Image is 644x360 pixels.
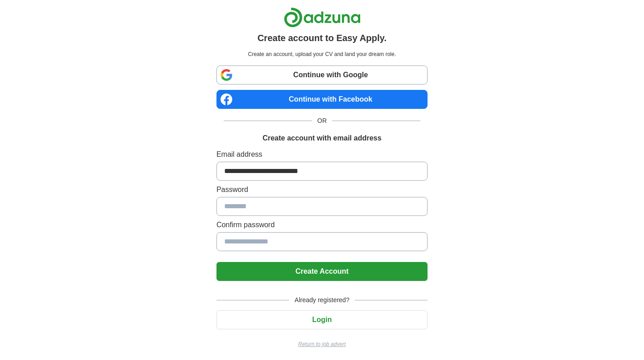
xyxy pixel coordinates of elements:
a: Login [216,316,428,323]
h1: Create account with email address [263,133,381,144]
button: Login [216,310,428,329]
h1: Create account to Easy Apply. [258,31,387,45]
p: Create an account, upload your CV and land your dream role. [218,50,426,58]
span: Already registered? [289,295,355,305]
span: OR [312,116,332,126]
label: Confirm password [216,220,428,230]
a: Continue with Facebook [216,90,428,109]
button: Create Account [216,262,428,281]
a: Return to job advert [216,340,428,348]
a: Continue with Google [216,65,428,84]
label: Email address [216,149,428,160]
img: Adzuna logo [284,7,361,28]
label: Password [216,184,428,195]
